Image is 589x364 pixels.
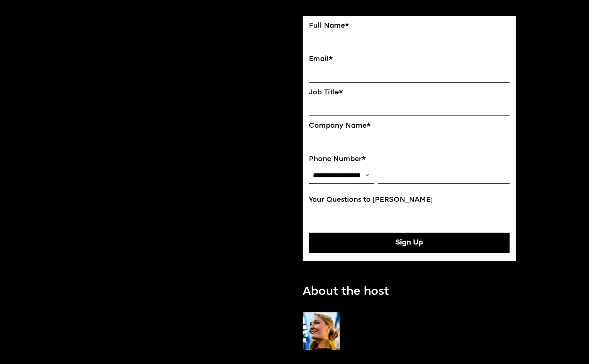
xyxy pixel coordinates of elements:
label: Job Title [309,89,510,97]
button: Sign Up [309,233,510,253]
p: About the host [303,283,389,301]
label: Full Name [309,22,510,31]
label: Email [309,55,510,64]
label: Your Questions to [PERSON_NAME] [309,196,510,205]
label: Phone Number [309,155,510,164]
label: Company Name [309,122,510,131]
